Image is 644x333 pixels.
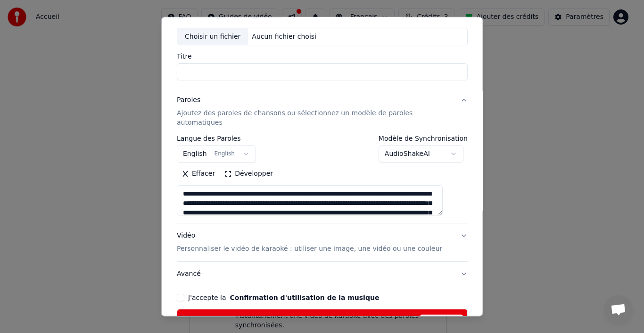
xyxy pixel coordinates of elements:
div: Vidéo [177,231,442,254]
button: Effacer [177,166,220,181]
p: Ajoutez des paroles de chansons ou sélectionnez un modèle de paroles automatiques [177,109,453,128]
button: Avancé [177,262,468,286]
label: Audio [188,11,207,17]
label: Langue des Paroles [177,135,256,142]
div: Choisir un fichier [177,28,248,45]
div: Paroles [177,95,200,105]
span: Actualiser [419,315,463,325]
button: Développer [220,166,278,181]
div: ParolesAjoutez des paroles de chansons ou sélectionnez un modèle de paroles automatiques [177,135,468,223]
label: Titre [177,53,468,60]
div: Aucun fichier choisi [248,32,320,41]
button: J'accepte la [230,294,379,301]
span: Insuffisant de crédits, cliquez ici pour ajouter plus [192,316,333,323]
button: VidéoPersonnaliser le vidéo de karaoké : utiliser une image, une vidéo ou une couleur [177,223,468,261]
label: Vidéo [225,11,244,17]
label: J'accepte la [188,294,379,301]
label: Modèle de Synchronisation [378,135,467,142]
button: ParolesAjoutez des paroles de chansons ou sélectionnez un modèle de paroles automatiques [177,88,468,135]
p: Personnaliser le vidéo de karaoké : utiliser une image, une vidéo ou une couleur [177,244,442,254]
label: URL [263,11,276,17]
